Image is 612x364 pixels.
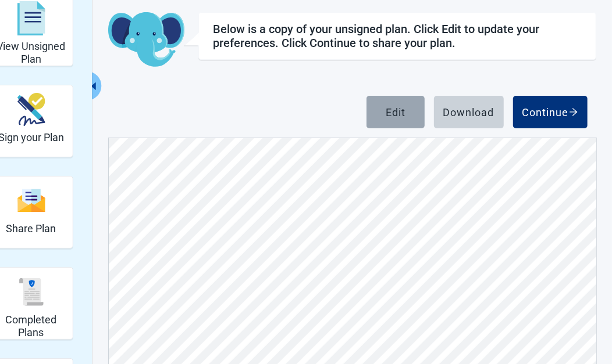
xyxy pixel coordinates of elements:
img: svg%3e [17,1,45,36]
img: Koda Elephant [108,12,184,68]
button: Collapse menu [87,71,101,100]
img: make_plan_official-CpYJDfBD.svg [17,93,45,126]
button: Edit [367,96,425,128]
button: Continue arrow-right [513,96,588,128]
span: caret-left [88,81,99,92]
div: Below is a copy of your unsigned plan. Click Edit to update your preferences. Click Continue to s... [213,22,582,50]
div: Edit [386,106,405,118]
button: Download [434,96,504,128]
span: arrow-right [569,107,578,117]
img: svg%3e [17,278,45,306]
img: svg%3e [17,188,45,213]
div: Continue [522,106,578,118]
div: Download [443,106,494,118]
h2: Share Plan [6,222,56,235]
